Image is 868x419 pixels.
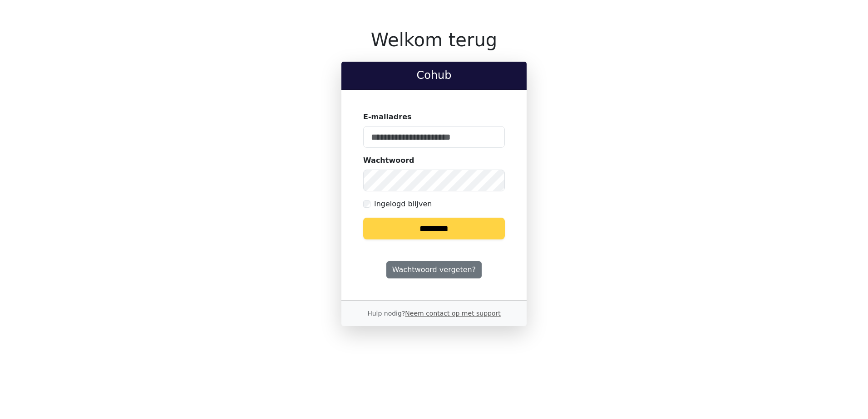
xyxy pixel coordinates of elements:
small: Hulp nodig? [367,310,501,317]
label: Ingelogd blijven [374,199,432,209]
h1: Welkom terug [341,29,527,51]
a: Wachtwoord vergeten? [386,261,482,278]
a: Neem contact op met support [405,310,500,317]
h2: Cohub [349,69,519,82]
label: E-mailadres [363,112,412,122]
label: Wachtwoord [363,155,414,166]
